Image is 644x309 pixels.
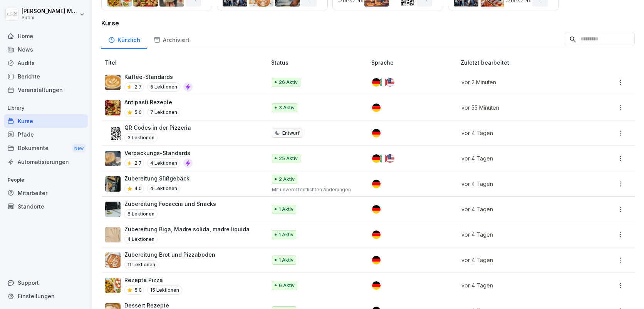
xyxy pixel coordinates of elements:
[105,278,121,293] img: tz25f0fmpb70tuguuhxz5i1d.png
[124,174,190,182] p: Zubereitung Süßgebäck
[461,256,581,264] p: vor 4 Tagen
[461,154,581,162] p: vor 4 Tagen
[279,104,295,111] p: 3 Aktiv
[461,58,590,67] p: Zuletzt bearbeitet
[72,144,86,153] div: New
[134,84,142,90] p: 2.7
[372,230,381,239] img: de.svg
[124,133,158,142] p: 3 Lektionen
[124,98,180,106] p: Antipasti Rezepte
[372,281,381,290] img: de.svg
[279,176,295,183] p: 2 Aktiv
[105,176,121,192] img: p05qwohz0o52ysbx64gsjie8.png
[124,251,215,259] p: Zubereitung Brot und Pizzaboden
[4,141,88,155] a: DokumenteNew
[147,108,180,117] p: 7 Lektionen
[4,174,88,186] p: People
[134,287,142,294] p: 5.0
[134,185,142,192] p: 4.0
[22,8,78,15] p: [PERSON_NAME] Malec
[4,200,88,213] a: Standorte
[105,252,121,268] img: w9nobtcttnghg4wslidxrrlr.png
[372,78,381,87] img: de.svg
[124,124,191,132] p: QR Codes in der Pizzeria
[386,154,394,163] img: us.svg
[461,281,581,289] p: vor 4 Tagen
[4,276,88,289] div: Support
[147,159,180,168] p: 4 Lektionen
[372,129,381,137] img: de.svg
[101,18,635,28] h3: Kurse
[372,180,381,188] img: de.svg
[4,289,88,303] a: Einstellungen
[4,128,88,141] a: Pfade
[101,29,147,49] a: Kürzlich
[4,56,88,70] a: Audits
[105,202,121,217] img: gxsr99ubtjittqjfg6pwkycm.png
[105,151,121,166] img: fasetpntm7x32yk9zlbwihav.png
[105,100,121,115] img: g5p9ufmowhogpx1171r6nmse.png
[461,180,581,188] p: vor 4 Tagen
[282,130,300,137] p: Entwurf
[147,82,180,92] p: 5 Lektionen
[372,154,381,163] img: de.svg
[105,75,121,90] img: km4heinxktm3m47uv6i6dr0s.png
[4,155,88,169] a: Automatisierungen
[124,260,158,269] p: 11 Lektionen
[4,43,88,56] a: News
[279,282,295,289] p: 6 Aktiv
[4,29,88,43] a: Home
[4,141,88,155] div: Dokumente
[271,58,369,67] p: Status
[134,109,142,116] p: 5.0
[461,129,581,137] p: vor 4 Tagen
[279,79,298,86] p: 26 Aktiv
[279,231,293,238] p: 1 Aktiv
[147,29,196,49] a: Archiviert
[279,257,293,264] p: 1 Aktiv
[272,186,359,193] p: Mit unveröffentlichten Änderungen
[4,83,88,97] a: Veranstaltungen
[379,78,387,87] img: it.svg
[461,205,581,213] p: vor 4 Tagen
[105,227,121,242] img: ekvwbgorvm2ocewxw43lsusz.png
[22,15,78,20] p: Sironi
[147,184,180,193] p: 4 Lektionen
[371,58,458,67] p: Sprache
[124,200,216,208] p: Zubereitung Focaccia und Snacks
[124,225,250,233] p: Zubereitung Biga, Madre solida, madre liquida
[372,104,381,112] img: de.svg
[386,78,394,87] img: us.svg
[4,70,88,83] a: Berichte
[4,102,88,114] p: Library
[124,276,182,284] p: Rezepte Pizza
[279,155,298,162] p: 25 Aktiv
[124,209,158,219] p: 8 Lektionen
[147,286,182,295] p: 15 Lektionen
[124,73,193,81] p: Kaffee-Standards
[4,186,88,200] a: Mitarbeiter
[4,114,88,128] a: Kurse
[104,58,268,67] p: Titel
[379,154,387,163] img: it.svg
[124,149,193,157] p: Verpackungs-Standards
[461,230,581,239] p: vor 4 Tagen
[372,256,381,264] img: de.svg
[461,104,581,112] p: vor 55 Minuten
[134,160,142,167] p: 2.7
[372,205,381,214] img: de.svg
[461,78,581,86] p: vor 2 Minuten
